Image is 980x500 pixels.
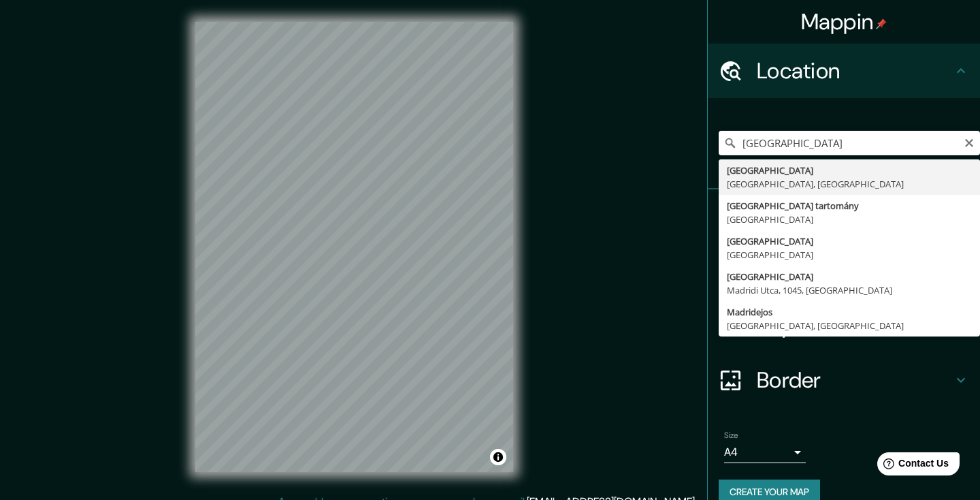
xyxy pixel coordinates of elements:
[719,131,980,155] input: Pick your city or area
[708,189,980,244] div: Pins
[724,430,738,441] label: Size
[757,312,953,339] h4: Layout
[757,57,953,84] h4: Location
[708,298,980,353] div: Layout
[801,8,887,35] h4: Mappin
[757,366,953,394] h4: Border
[727,270,972,283] div: [GEOGRAPHIC_DATA]
[708,244,980,298] div: Style
[490,449,506,465] button: Toggle attribution
[708,44,980,98] div: Location
[859,447,965,485] iframe: Help widget launcher
[727,163,972,177] div: [GEOGRAPHIC_DATA]
[727,319,972,332] div: [GEOGRAPHIC_DATA], [GEOGRAPHIC_DATA]
[727,177,972,191] div: [GEOGRAPHIC_DATA], [GEOGRAPHIC_DATA]
[876,18,887,29] img: pin-icon.png
[964,136,975,149] button: Clear
[727,283,972,297] div: Madridi Utca, 1045, [GEOGRAPHIC_DATA]
[727,234,972,248] div: [GEOGRAPHIC_DATA]
[195,22,513,472] canvas: Map
[708,353,980,407] div: Border
[727,248,972,262] div: [GEOGRAPHIC_DATA]
[727,305,972,319] div: Madridejos
[724,441,806,463] div: A4
[727,213,972,226] div: [GEOGRAPHIC_DATA]
[727,199,972,213] div: [GEOGRAPHIC_DATA] tartomány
